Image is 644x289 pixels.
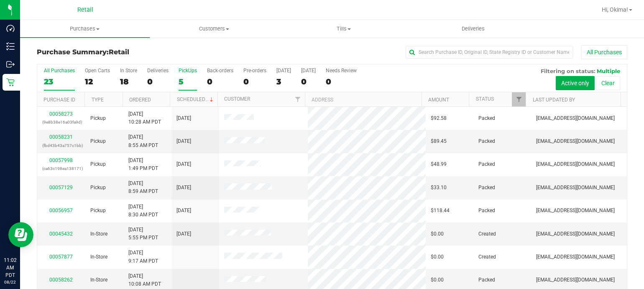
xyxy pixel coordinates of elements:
[326,77,357,86] div: 0
[305,92,422,107] th: Address
[128,249,158,265] span: [DATE] 9:17 AM PDT
[150,20,279,38] a: Customers
[90,276,107,284] span: In-Store
[276,77,291,86] div: 3
[49,111,73,117] a: 00058273
[176,160,191,168] span: [DATE]
[120,68,137,74] div: In Store
[6,60,15,68] inline-svg: Outbound
[291,92,305,106] a: Filter
[476,96,494,102] a: Status
[279,20,409,38] a: Tills
[176,207,191,215] span: [DATE]
[176,114,191,122] span: [DATE]
[179,77,197,86] div: 5
[536,207,615,215] span: [EMAIL_ADDRESS][DOMAIN_NAME]
[128,203,158,219] span: [DATE] 8:30 AM PDT
[42,142,80,150] p: (fbd43b43a757c1bb)
[37,48,234,56] h3: Purchase Summary:
[109,48,129,56] span: Retail
[44,77,75,86] div: 23
[536,253,615,261] span: [EMAIL_ADDRESS][DOMAIN_NAME]
[147,77,169,86] div: 0
[536,276,615,284] span: [EMAIL_ADDRESS][DOMAIN_NAME]
[431,114,447,122] span: $92.58
[243,77,266,86] div: 0
[128,133,158,149] span: [DATE] 8:55 AM PDT
[431,207,450,215] span: $118.44
[581,45,627,59] button: All Purchases
[49,134,73,140] a: 00058231
[44,68,75,74] div: All Purchases
[478,114,495,122] span: Packed
[301,77,316,86] div: 0
[179,68,197,74] div: PickUps
[4,279,16,285] p: 08/22
[431,253,444,261] span: $0.00
[478,230,496,238] span: Created
[177,96,215,102] a: Scheduled
[8,222,33,247] iframe: Resource center
[533,97,575,103] a: Last Updated By
[20,20,150,38] a: Purchases
[85,77,110,86] div: 12
[128,272,161,288] span: [DATE] 10:08 AM PDT
[207,68,233,74] div: Back-orders
[128,226,158,242] span: [DATE] 5:55 PM PDT
[6,24,15,33] inline-svg: Dashboard
[431,184,447,192] span: $33.10
[409,20,538,38] a: Deliveries
[128,157,158,172] span: [DATE] 1:49 PM PDT
[176,230,191,238] span: [DATE]
[450,25,496,33] span: Deliveries
[431,160,447,168] span: $48.99
[128,180,158,195] span: [DATE] 8:59 AM PDT
[541,68,595,74] span: Filtering on status:
[276,68,291,74] div: [DATE]
[597,68,620,74] span: Multiple
[90,160,106,168] span: Pickup
[176,184,191,192] span: [DATE]
[478,207,495,215] span: Packed
[176,137,191,145] span: [DATE]
[478,160,495,168] span: Packed
[431,230,444,238] span: $0.00
[224,96,250,102] a: Customer
[478,184,495,192] span: Packed
[536,230,615,238] span: [EMAIL_ADDRESS][DOMAIN_NAME]
[90,114,106,122] span: Pickup
[536,114,615,122] span: [EMAIL_ADDRESS][DOMAIN_NAME]
[42,165,80,172] p: (ca63c198ea138171)
[49,277,73,283] a: 00058262
[49,185,73,190] a: 00057129
[90,230,107,238] span: In-Store
[90,184,106,192] span: Pickup
[428,97,449,103] a: Amount
[92,97,104,103] a: Type
[431,276,444,284] span: $0.00
[536,137,615,145] span: [EMAIL_ADDRESS][DOMAIN_NAME]
[602,6,628,13] span: Hi, Okima!
[326,68,357,74] div: Needs Review
[120,77,137,86] div: 18
[147,68,169,74] div: Deliveries
[150,25,279,33] span: Customers
[556,76,595,90] button: Active only
[243,68,266,74] div: Pre-orders
[85,68,110,74] div: Open Carts
[279,25,408,33] span: Tills
[20,25,150,33] span: Purchases
[77,6,93,13] span: Retail
[90,207,106,215] span: Pickup
[301,68,316,74] div: [DATE]
[431,137,447,145] span: $89.45
[43,97,75,103] a: Purchase ID
[478,276,495,284] span: Packed
[129,97,151,103] a: Ordered
[49,254,73,260] a: 00057877
[128,110,161,126] span: [DATE] 10:28 AM PDT
[406,46,573,58] input: Search Purchase ID, Original ID, State Registry ID or Customer Name...
[536,184,615,192] span: [EMAIL_ADDRESS][DOMAIN_NAME]
[478,137,495,145] span: Packed
[90,253,107,261] span: In-Store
